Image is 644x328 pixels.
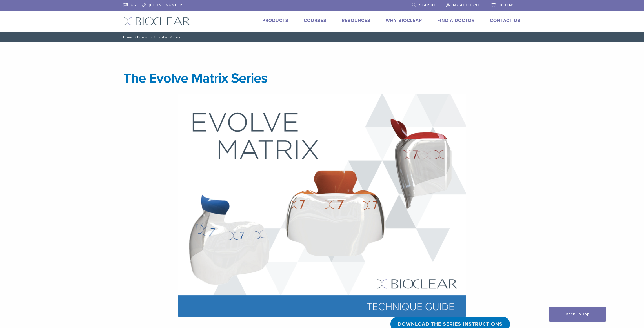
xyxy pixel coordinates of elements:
[134,36,137,39] span: /
[119,32,525,42] nav: Evolve Matrix
[549,307,606,322] a: Back To Top
[123,17,190,25] img: Bioclear
[342,18,370,23] a: Resources
[153,36,157,39] span: /
[490,18,521,23] a: Contact Us
[500,3,515,7] span: 0 items
[123,72,521,85] h1: The Evolve Matrix Series
[453,3,479,7] span: My Account
[386,18,422,23] a: Why Bioclear
[304,18,327,23] a: Courses
[121,35,134,39] a: Home
[419,3,435,7] span: Search
[262,18,288,23] a: Products
[437,18,475,23] a: Find A Doctor
[137,35,153,39] a: Products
